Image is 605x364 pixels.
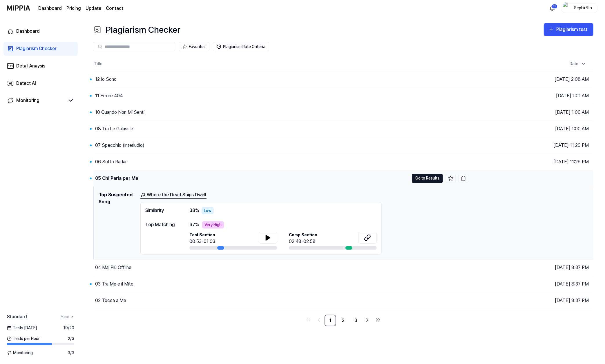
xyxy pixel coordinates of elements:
a: Go to next page [363,315,372,325]
a: Detail Anaysis [3,59,78,73]
th: Title [93,57,468,71]
span: Tests per Hour [7,336,40,342]
div: 05 Chi Parla per Me [95,175,138,182]
a: Go to first page [304,315,313,325]
a: Where the Dead Ships Dwell [140,191,207,199]
img: profile [563,2,570,14]
span: Standard [7,313,27,320]
td: [DATE] 1:01 AM [468,87,593,104]
span: 3 / 3 [68,350,74,356]
button: Go to Results [412,174,443,183]
td: [DATE] 11:29 PM [468,153,593,170]
div: Top Matching [145,221,178,228]
div: 02:48-02:58 [289,238,317,245]
a: Go to previous page [314,315,323,325]
div: Detect AI [16,80,36,87]
div: Dashboard [16,28,40,35]
div: Detail Anaysis [16,63,45,69]
td: [DATE] 8:37 PM [468,259,593,276]
td: [DATE] 11:29 PM [468,137,593,153]
a: Dashboard [38,5,62,12]
td: [DATE] 8:37 PM [468,276,593,292]
div: 07 Specchio (interludio) [95,142,144,149]
div: 03 Tra Me e il Mito [95,281,133,288]
a: More [61,314,74,319]
img: delete [461,175,466,181]
span: Monitoring [7,350,33,356]
button: Pricing [66,5,81,12]
a: 3 [350,315,362,326]
a: Dashboard [3,24,78,38]
span: Test Section [189,232,215,238]
div: Similarity [145,207,178,214]
div: 04 Mai Più Offline [95,264,131,271]
span: 38 % [189,207,199,214]
div: Monitoring [16,97,39,104]
button: Favorites [179,42,209,51]
span: Comp Section [289,232,317,238]
span: 19 / 20 [63,325,74,331]
div: Plagiarism Checker [16,45,57,52]
div: Sephir8th [572,5,594,11]
a: Monitoring [7,97,65,104]
div: 12 Io Sono [95,76,117,83]
td: [DATE] 11:29 PM [468,170,593,186]
a: Detect AI [3,76,78,90]
span: 2 / 3 [68,336,74,342]
td: [DATE] 1:00 AM [468,104,593,120]
a: Contact [106,5,123,12]
div: 06 Sotto Radar [95,158,127,165]
a: Go to last page [373,315,383,325]
button: profileSephir8th [561,3,598,13]
button: 알림11 [548,3,557,13]
button: Plagiarism test [544,23,593,36]
a: Update [86,5,101,12]
div: Plagiarism Checker [93,23,180,36]
span: Tests [DATE] [7,325,37,331]
div: Very High [202,221,224,228]
a: 2 [337,315,349,326]
h1: Top Suspected Song [99,191,136,255]
div: 08 Tra Le Galassie [95,125,133,132]
div: 11 [552,4,557,9]
span: 67 % [189,221,199,228]
button: Plagiarism Rate Criteria [213,42,269,51]
div: Low [202,207,214,214]
div: 02 Tocca a Me [95,297,126,304]
a: Plagiarism Checker [3,42,78,56]
div: 11 Errore 404 [95,92,123,99]
a: 1 [325,315,336,326]
td: [DATE] 1:00 AM [468,120,593,137]
nav: pagination [93,315,593,326]
td: [DATE] 2:08 AM [468,71,593,87]
img: 알림 [549,5,556,12]
div: Date [567,59,589,69]
td: [DATE] 8:37 PM [468,292,593,309]
div: 00:53-01:03 [189,238,215,245]
div: Plagiarism test [556,26,589,33]
div: 10 Quando Non Mi Senti [95,109,144,116]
